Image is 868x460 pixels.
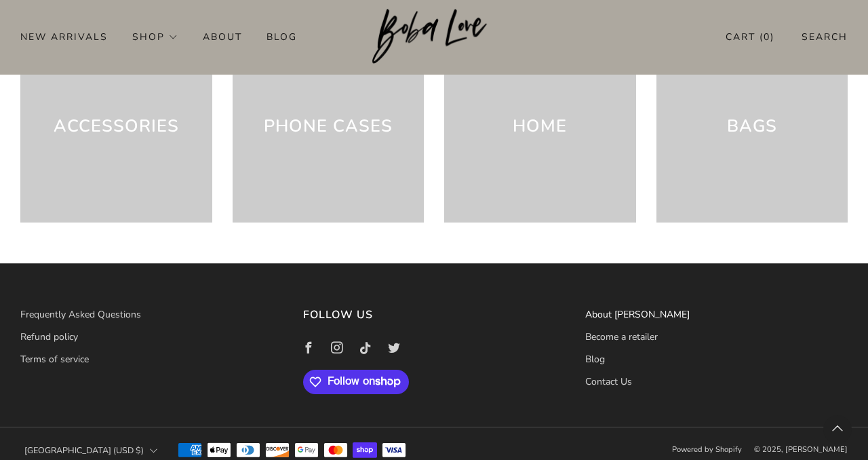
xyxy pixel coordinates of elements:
a: Holographic Boba Trio Stickers (4 Pack) Accessories [20,31,212,223]
items-count: 0 [764,31,770,43]
a: Blog [585,353,605,366]
a: About [203,26,242,47]
a: Terms of service [20,353,89,366]
a: Snacks in Taiwan Throw Blanket (Midnight) Home [444,31,636,223]
h3: Accessories [54,113,179,140]
a: Soft Cream Cups Tote Bag Bags [656,31,848,223]
a: Contact Us [585,375,632,388]
h3: Follow us [303,305,566,325]
a: Frequently Asked Questions [20,308,141,321]
h3: Home [513,113,567,140]
a: Cart [726,26,774,48]
a: Shop [132,26,178,47]
img: Boba Love [372,9,496,64]
a: New Arrivals [20,26,108,47]
a: iPhone 16 Pro Max Deconstructed Boba iPhone Case (Black) Phone cases [233,31,425,223]
a: About [PERSON_NAME] [585,308,690,321]
back-to-top-button: Back to top [823,415,852,444]
a: Blog [267,26,297,47]
h3: Phone cases [264,113,393,140]
h3: Bags [727,113,777,140]
a: Powered by Shopify [672,444,742,455]
a: Search [802,26,848,48]
a: Become a retailer [585,330,658,343]
a: Refund policy [20,330,78,343]
span: © 2025, [PERSON_NAME] [754,444,848,455]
